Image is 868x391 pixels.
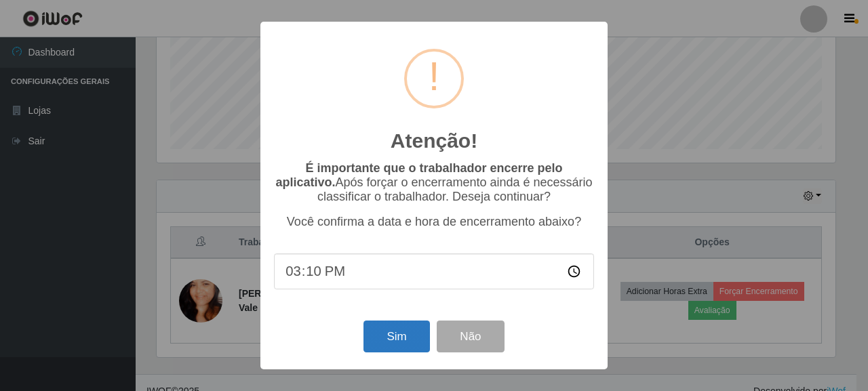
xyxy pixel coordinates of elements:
b: É importante que o trabalhador encerre pelo aplicativo. [275,161,562,189]
p: Você confirma a data e hora de encerramento abaixo? [274,215,594,229]
h2: Atenção! [391,129,477,153]
button: Não [437,321,504,352]
p: Após forçar o encerramento ainda é necessário classificar o trabalhador. Deseja continuar? [274,161,594,204]
button: Sim [363,321,429,352]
